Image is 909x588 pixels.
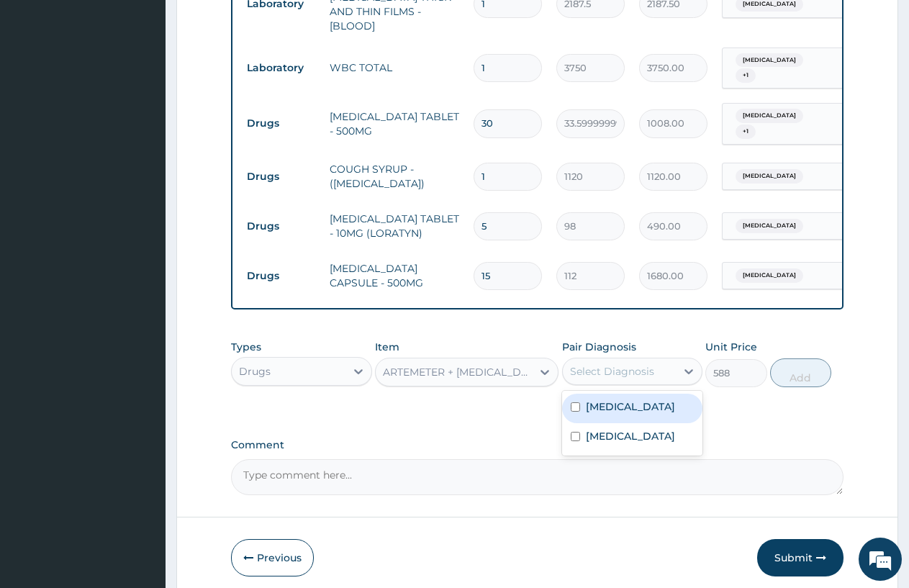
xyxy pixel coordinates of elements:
span: [MEDICAL_DATA] [736,109,803,123]
div: Drugs [239,364,271,379]
td: WBC TOTAL [322,53,466,82]
div: Select Diagnosis [570,364,654,379]
td: COUGH SYRUP - ([MEDICAL_DATA]) [322,155,466,198]
td: Drugs [240,110,322,137]
label: [MEDICAL_DATA] [586,399,675,414]
label: Item [375,340,399,354]
label: Unit Price [705,340,757,354]
img: d_794563401_company_1708531726252_794563401 [27,72,58,108]
span: We're online! [83,181,199,327]
span: [MEDICAL_DATA] [736,53,803,68]
td: Drugs [240,263,322,289]
td: [MEDICAL_DATA] TABLET - 500MG [322,102,466,145]
label: Types [231,341,261,353]
td: [MEDICAL_DATA] TABLET - 10MG (LORATYN) [322,204,466,248]
td: [MEDICAL_DATA] CAPSULE - 500MG [322,254,466,297]
span: [MEDICAL_DATA] [736,268,803,283]
label: Comment [231,439,844,451]
textarea: Type your message and hit 'Enter' [7,393,274,443]
button: Add [770,358,831,387]
div: Chat with us now [75,81,242,99]
label: [MEDICAL_DATA] [586,429,675,443]
button: Previous [231,539,314,576]
span: + 1 [736,68,756,83]
span: + 1 [736,125,756,139]
div: Minimize live chat window [236,7,271,42]
td: Drugs [240,213,322,240]
button: Submit [757,539,844,576]
td: Drugs [240,163,322,190]
span: [MEDICAL_DATA] [736,219,803,233]
td: Laboratory [240,55,322,81]
span: [MEDICAL_DATA] [736,169,803,184]
label: Pair Diagnosis [562,340,636,354]
div: ARTEMETER + [MEDICAL_DATA] TABLET - 80/480MG (LONART DS) [383,365,533,379]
